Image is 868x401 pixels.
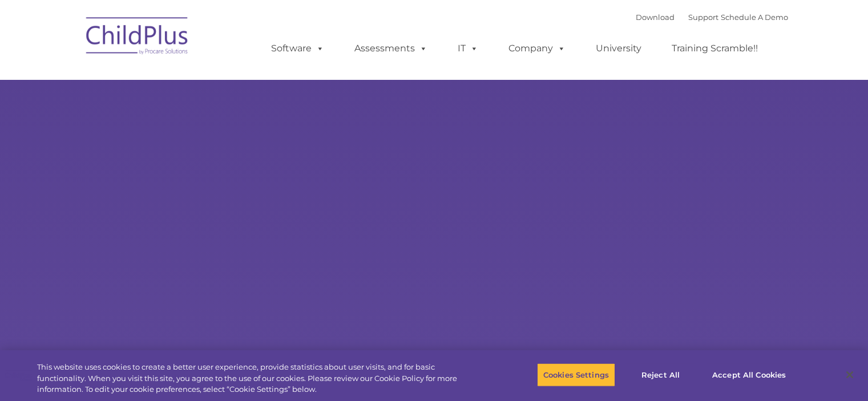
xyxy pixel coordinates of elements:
a: University [584,37,653,60]
button: Cookies Settings [537,363,615,387]
img: ChildPlus by Procare Solutions [80,9,195,66]
a: Schedule A Demo [721,13,788,22]
a: IT [446,37,490,60]
button: Reject All [625,363,696,387]
a: Download [636,13,675,22]
a: Software [260,37,336,60]
a: Support [688,13,718,22]
font: | [636,13,788,22]
div: This website uses cookies to create a better user experience, provide statistics about user visit... [37,362,478,395]
button: Close [837,362,862,387]
a: Training Scramble!! [660,37,769,60]
button: Accept All Cookies [706,363,792,387]
a: Assessments [343,37,439,60]
a: Company [497,37,577,60]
